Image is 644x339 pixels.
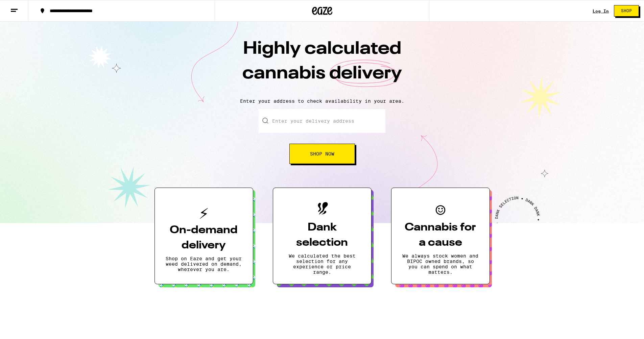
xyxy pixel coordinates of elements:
p: Shop on Eaze and get your weed delivered on demand, wherever you are. [166,256,242,272]
a: Log In [593,9,609,13]
a: Shop [609,5,644,17]
input: Enter your delivery address [259,109,385,133]
h1: Highly calculated cannabis delivery [204,37,440,93]
button: Shop Now [289,144,355,164]
h3: Dank selection [284,220,360,250]
button: On-demand deliveryShop on Eaze and get your weed delivered on demand, wherever you are. [154,188,253,284]
span: Shop [621,9,632,13]
p: Enter your address to check availability in your area. [7,98,637,104]
span: Shop Now [310,151,334,156]
p: We always stock women and BIPOC owned brands, so you can spend on what matters. [402,253,479,275]
h3: Cannabis for a cause [402,220,479,250]
button: Dank selectionWe calculated the best selection for any experience or price range. [273,188,372,284]
button: Cannabis for a causeWe always stock women and BIPOC owned brands, so you can spend on what matters. [391,188,490,284]
p: We calculated the best selection for any experience or price range. [284,253,360,275]
h3: On-demand delivery [166,223,242,253]
button: Shop [614,5,639,17]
